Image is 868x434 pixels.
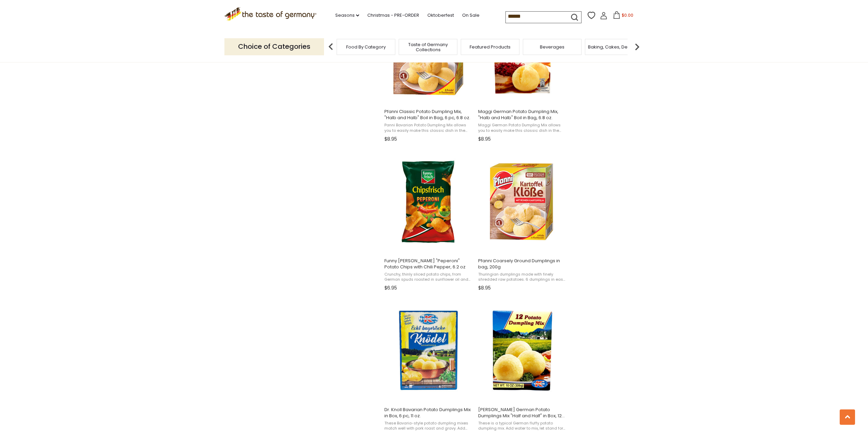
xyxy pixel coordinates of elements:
a: Taste of Germany Collections [401,42,455,52]
span: Maggi German Potato Dumpling Mix, "Halb and Halb" Boil in Bag, 6.8 oz. [478,109,567,121]
img: next arrow [630,40,644,54]
a: Pfanni Classic Potato Dumpling Mix, "Halb and Halb" Boil in Bag, 6 pc, 6.8 oz. [383,1,474,144]
span: $8.95 [478,284,491,292]
span: Pfanni Coarsely Ground Dumplings in bag, 200g [478,258,567,270]
a: Beverages [540,44,564,50]
span: Thuringian dumplings made with finely shredded raw potatoes. 6 dumplings in easy to use cooking b... [478,272,567,282]
a: On Sale [462,12,480,19]
span: Funny [PERSON_NAME] "Peperoni" Potato Chips with Chili Pepper, 6.2 oz [384,258,473,270]
span: Panni Bavarian Potato Dumpling Mix allows you to easily make this classic dish in the comfort of ... [384,123,473,133]
a: Christmas - PRE-ORDER [367,12,419,19]
img: Funny Frisch Chipsfrisch Peperoni [383,156,474,247]
a: Maggi German Potato Dumpling Mix, "Halb and Halb" Boil in Bag, 6.8 oz. [477,1,568,144]
span: Pfanni Classic Potato Dumpling Mix, "Halb and Halb" Boil in Bag, 6 pc, 6.8 oz. [384,109,473,121]
img: Pfanni Coarsely Ground Dumplings [477,156,568,247]
a: Featured Products [470,44,511,50]
span: [PERSON_NAME] German Potato Dumplings Mix "Half and Half" in Box, 12 pc. 10 oz. [478,407,567,419]
a: Oktoberfest [427,12,454,19]
span: Maggi German Potato Dumpling Mix allows you to easily make this classic dish in the comfort of yo... [478,123,567,133]
span: $8.95 [384,136,397,143]
span: $0.00 [622,12,633,18]
span: These is a typical German fluffy potato dumpling mix. Add water to mix, let stand for 10 minutes,... [478,421,567,431]
span: These Bavaria-style potato dumpling mixes match well with pork roast and gravy. Add water to mix,... [384,421,473,431]
a: Food By Category [346,44,386,50]
span: $8.95 [478,136,491,143]
button: $0.00 [609,11,638,22]
img: previous arrow [324,40,338,54]
p: Choice of Categories [224,38,324,55]
a: Funny Frisch "Peperoni" Potato Chips with Chili Pepper, 6.2 oz [383,150,474,294]
a: Seasons [335,12,359,19]
a: Baking, Cakes, Desserts [588,44,641,50]
a: Pfanni Coarsely Ground Dumplings in bag, 200g [477,150,568,294]
span: Dr. Knoll Bavarian Potato Dumplings Mix in Box, 6 pc, 11 oz. [384,407,473,419]
span: Crunchy, thinly sliced potato chips, from German spuds roasted in sunflower oil and lightly seaso... [384,272,473,282]
span: $6.95 [384,284,397,292]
